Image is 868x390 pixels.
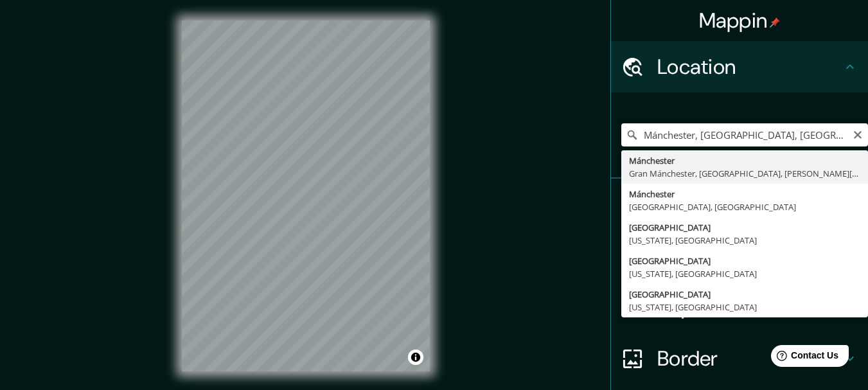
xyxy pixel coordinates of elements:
h4: Border [657,346,842,371]
h4: Location [657,54,842,80]
canvas: Map [182,21,430,371]
div: Style [611,230,868,281]
div: Location [611,41,868,93]
div: [US_STATE], [GEOGRAPHIC_DATA] [629,234,860,247]
button: Clear [853,128,863,140]
input: Pick your city or area [621,123,868,146]
div: [US_STATE], [GEOGRAPHIC_DATA] [629,301,860,314]
h4: Mappin [699,8,781,33]
img: pin-icon.png [770,17,780,28]
div: Gran Mánchester, [GEOGRAPHIC_DATA], [PERSON_NAME][GEOGRAPHIC_DATA] [629,167,860,180]
div: [GEOGRAPHIC_DATA] [629,221,860,234]
div: Mánchester [629,154,860,167]
iframe: Help widget launcher [754,340,854,376]
div: [GEOGRAPHIC_DATA], [GEOGRAPHIC_DATA] [629,200,860,213]
div: [GEOGRAPHIC_DATA] [629,254,860,267]
button: Toggle attribution [408,350,423,365]
h4: Layout [657,294,842,320]
div: Layout [611,281,868,333]
div: Pins [611,179,868,230]
div: [US_STATE], [GEOGRAPHIC_DATA] [629,267,860,280]
div: Border [611,333,868,384]
div: Mánchester [629,188,860,200]
div: [GEOGRAPHIC_DATA] [629,288,860,301]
